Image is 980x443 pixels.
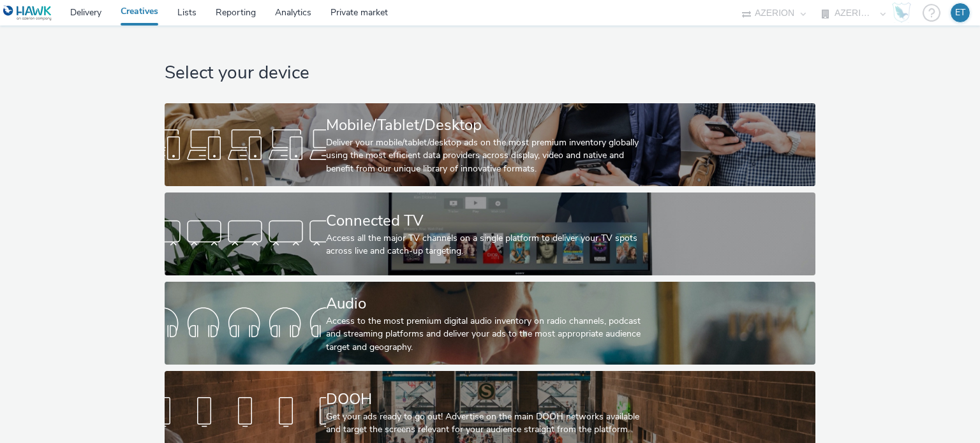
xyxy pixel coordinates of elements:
div: Connected TV [326,210,649,232]
div: Access to the most premium digital audio inventory on radio channels, podcast and streaming platf... [326,315,649,354]
a: AudioAccess to the most premium digital audio inventory on radio channels, podcast and streaming ... [165,282,815,365]
a: Connected TVAccess all the major TV channels on a single platform to deliver your TV spots across... [165,192,815,275]
div: DOOH [326,388,649,410]
img: Hawk Academy [892,3,911,23]
div: Access all the major TV channels on a single platform to deliver your TV spots across live and ca... [326,232,649,258]
h1: Select your device [165,61,815,85]
div: Mobile/Tablet/Desktop [326,114,649,136]
div: Deliver your mobile/tablet/desktop ads on the most premium inventory globally using the most effi... [326,136,649,175]
div: ET [955,3,965,22]
img: undefined Logo [3,5,52,21]
a: Mobile/Tablet/DesktopDeliver your mobile/tablet/desktop ads on the most premium inventory globall... [165,103,815,186]
a: Hawk Academy [892,3,916,23]
div: Audio [326,293,649,315]
div: Get your ads ready to go out! Advertise on the main DOOH networks available and target the screen... [326,410,649,437]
